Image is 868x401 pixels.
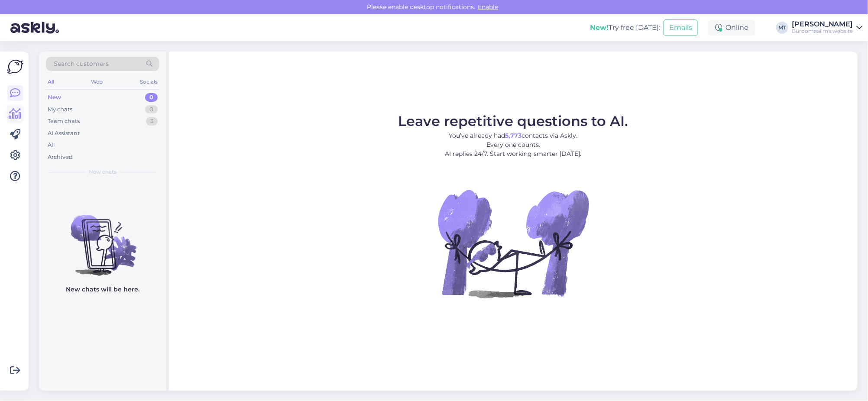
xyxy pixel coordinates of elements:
[48,117,80,126] div: Team chats
[90,76,105,87] div: Web
[776,22,788,34] div: MT
[48,93,61,102] div: New
[48,153,73,162] div: Archived
[664,19,698,36] button: Emails
[66,285,139,294] p: New chats will be here.
[590,23,660,33] div: Try free [DATE]:
[398,131,628,158] p: You’ve already had contacts via Askly. Every one counts. AI replies 24/7. Start working smarter [...
[48,141,55,149] div: All
[590,23,609,32] b: New!
[398,113,628,129] span: Leave repetitive questions to AI.
[48,129,80,138] div: AI Assistant
[505,132,522,139] b: 5,773
[145,93,158,102] div: 0
[7,58,23,75] img: Askly Logo
[146,117,158,126] div: 3
[89,168,117,176] span: New chats
[46,76,56,87] div: All
[708,20,755,36] div: Online
[145,105,158,114] div: 0
[435,165,591,321] img: No Chat active
[54,59,109,68] span: Search customers
[792,21,853,28] div: [PERSON_NAME]
[138,76,159,87] div: Socials
[792,21,863,35] a: [PERSON_NAME]Büroomaailm's website
[792,28,853,35] div: Büroomaailm's website
[476,3,501,11] span: Enable
[48,105,72,114] div: My chats
[39,199,166,277] img: No chats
